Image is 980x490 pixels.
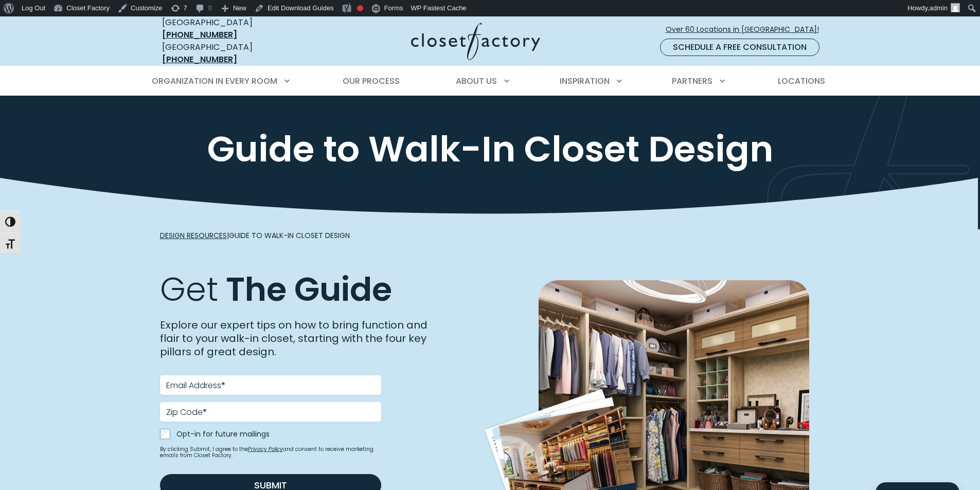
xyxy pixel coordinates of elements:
label: Opt-in for future mailings [176,429,381,439]
span: Over 60 Locations in [GEOGRAPHIC_DATA]! [666,24,827,35]
div: [GEOGRAPHIC_DATA] [162,16,311,41]
span: Partners [672,75,712,87]
div: Focus keyphrase not set [357,5,363,11]
a: [PHONE_NUMBER] [162,53,237,65]
span: Our Process [343,75,400,87]
a: Schedule a Free Consultation [660,39,819,56]
a: Design Resources [160,230,227,241]
span: Explore our expert tips on how to bring function and flair to your walk-in closet, starting with ... [160,318,427,359]
img: Closet Factory Logo [411,23,540,60]
a: Over 60 Locations in [GEOGRAPHIC_DATA]! [665,21,828,39]
span: | [160,230,350,241]
span: About Us [456,75,497,87]
span: Locations [778,75,825,87]
small: By clicking Submit, I agree to the and consent to receive marketing emails from Closet Factory. [160,446,381,459]
nav: Primary Menu [145,67,836,96]
span: Get [160,266,218,312]
span: Inspiration [560,75,610,87]
h1: Guide to Walk-In Closet Design [160,130,821,169]
div: [GEOGRAPHIC_DATA] [162,41,311,66]
a: [PHONE_NUMBER] [162,29,237,41]
label: Email Address [166,382,225,390]
span: Guide to Walk-In Closet Design [229,230,350,241]
span: admin [930,4,948,12]
a: Privacy Policy [248,445,283,453]
span: Organization in Every Room [152,75,277,87]
span: The Guide [226,266,392,312]
label: Zip Code [166,408,207,416]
